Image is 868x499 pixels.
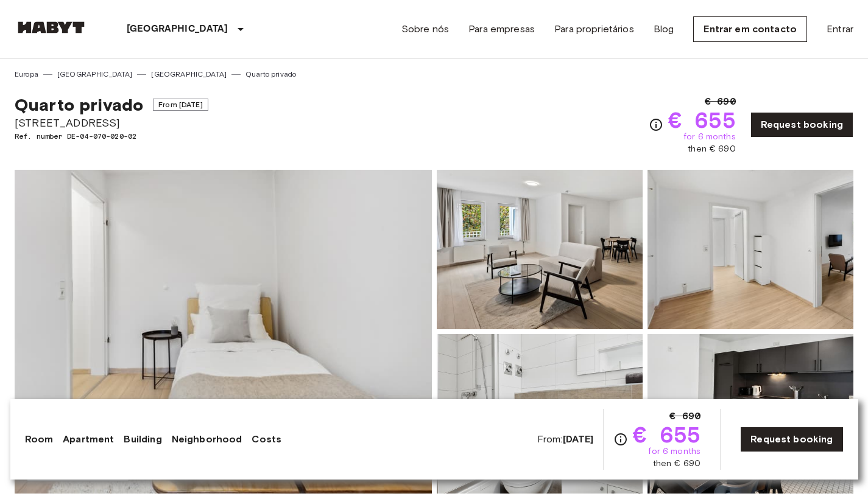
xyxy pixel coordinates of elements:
b: [DATE] [563,433,594,445]
span: From: [537,433,594,446]
span: then € 690 [688,143,736,155]
a: Neighborhood [172,432,242,447]
a: Request booking [740,427,843,452]
a: Entrar [827,22,853,37]
img: Picture of unit DE-04-070-020-02 [437,170,643,329]
a: [GEOGRAPHIC_DATA] [151,69,227,80]
a: Blog [654,22,674,37]
span: Quarto privado [15,94,143,115]
img: Picture of unit DE-04-070-020-02 [647,170,853,329]
span: Ref. number DE-04-070-020-02 [15,131,208,142]
a: Para proprietários [554,22,634,37]
img: Picture of unit DE-04-070-020-02 [647,334,853,494]
span: € 655 [668,109,736,131]
a: Apartment [63,432,114,447]
a: Request booking [750,112,853,138]
svg: Check cost overview for full price breakdown. Please note that discounts apply to new joiners onl... [649,117,663,132]
a: Quarto privado [245,69,296,80]
img: Habyt [15,21,88,33]
span: € 690 [669,409,700,424]
svg: Check cost overview for full price breakdown. Please note that discounts apply to new joiners onl... [613,432,628,447]
span: From [DATE] [153,99,208,111]
p: [GEOGRAPHIC_DATA] [127,22,228,37]
a: Entrar em contacto [693,16,807,42]
a: Building [124,432,161,447]
span: for 6 months [648,445,700,458]
a: Costs [252,432,281,447]
span: [STREET_ADDRESS] [15,115,208,131]
a: Europa [15,69,38,80]
a: Para empresas [468,22,535,37]
a: [GEOGRAPHIC_DATA] [57,69,133,80]
span: € 690 [705,94,736,109]
a: Sobre nós [401,22,449,37]
img: Marketing picture of unit DE-04-070-020-02 [15,170,432,494]
a: Room [25,432,54,447]
span: for 6 months [683,131,736,143]
img: Picture of unit DE-04-070-020-02 [437,334,643,494]
span: € 655 [633,424,700,445]
span: then € 690 [653,458,701,470]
